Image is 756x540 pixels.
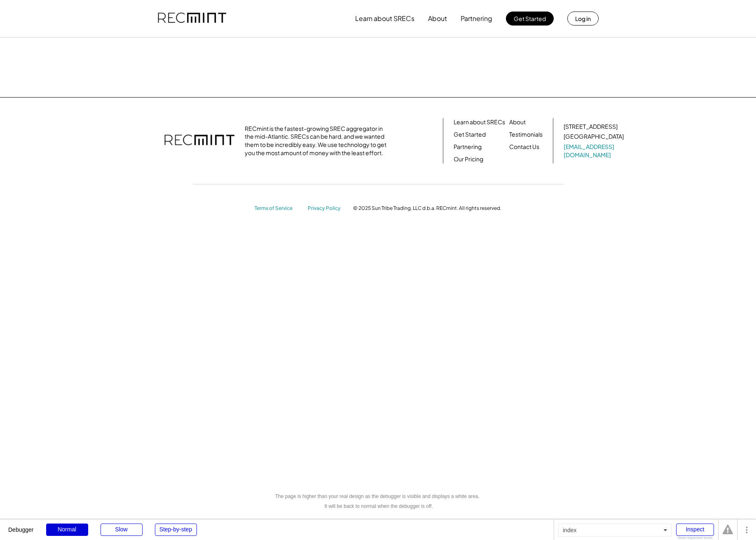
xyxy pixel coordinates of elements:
img: recmint-logotype%403x.png [158,5,226,33]
a: Our Pricing [454,155,483,163]
a: Learn about SRECs [454,118,505,126]
div: RECmint is the fastest-growing SREC aggregator in the mid-Atlantic. SRECs can be hard, and we wan... [245,125,391,157]
div: index [558,524,672,537]
a: Testimonials [509,130,543,139]
button: Get Started [506,12,554,26]
button: About [428,10,447,27]
div: Debugger [8,519,34,533]
a: Terms of Service [255,205,300,212]
img: recmint-logotype%403x.png [164,126,234,155]
div: Step-by-step [155,524,197,536]
a: Partnering [454,143,482,151]
a: [EMAIL_ADDRESS][DOMAIN_NAME] [564,143,625,159]
button: Log in [567,12,599,26]
div: Inspect [676,524,714,536]
div: Normal [46,524,88,536]
div: © 2025 Sun Tribe Trading, LLC d.b.a. RECmint. All rights reserved. [353,205,501,212]
a: Get Started [454,130,486,139]
div: [GEOGRAPHIC_DATA] [564,133,624,141]
button: Learn about SRECs [355,10,414,27]
a: About [509,118,526,126]
button: Partnering [461,10,492,27]
div: [STREET_ADDRESS] [564,123,618,131]
a: Contact Us [509,143,539,151]
a: Privacy Policy [308,205,345,212]
div: Slow [101,524,143,536]
div: Show responsive boxes [676,536,714,540]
